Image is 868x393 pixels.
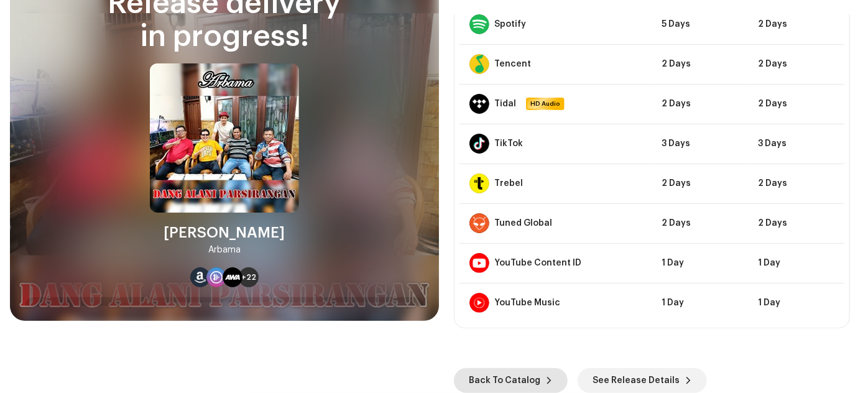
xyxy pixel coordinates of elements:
td: 1 Day [652,243,749,283]
td: 3 Days [748,124,844,164]
div: Tencent [494,59,531,69]
td: 2 Days [652,84,749,124]
img: 69471025-e2d2-4eb5-a53f-39ff9e820f04 [150,63,299,213]
span: Back To Catalog [469,368,540,393]
div: TikTok [494,139,523,149]
div: [PERSON_NAME] [164,223,285,243]
td: 1 Day [748,283,844,323]
span: +22 [241,272,256,282]
div: YouTube Music [494,298,560,308]
div: Tuned Global [494,218,552,228]
td: 1 Day [748,243,844,283]
td: 2 Days [748,44,844,84]
td: 3 Days [652,124,749,164]
div: Trebel [494,178,523,188]
td: 5 Days [652,4,749,44]
span: See Release Details [593,368,680,393]
button: See Release Details [578,368,707,393]
div: YouTube Content ID [494,258,581,268]
span: HD Audio [527,99,563,109]
td: 2 Days [652,164,749,203]
div: Tidal [494,99,516,109]
div: Arbama [208,243,241,257]
td: 2 Days [748,84,844,124]
td: 2 Days [652,203,749,243]
td: 2 Days [652,44,749,84]
td: 1 Day [652,283,749,323]
td: 2 Days [748,164,844,203]
button: Back To Catalog [454,368,568,393]
div: Spotify [494,19,526,29]
td: 2 Days [748,4,844,44]
td: 2 Days [748,203,844,243]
